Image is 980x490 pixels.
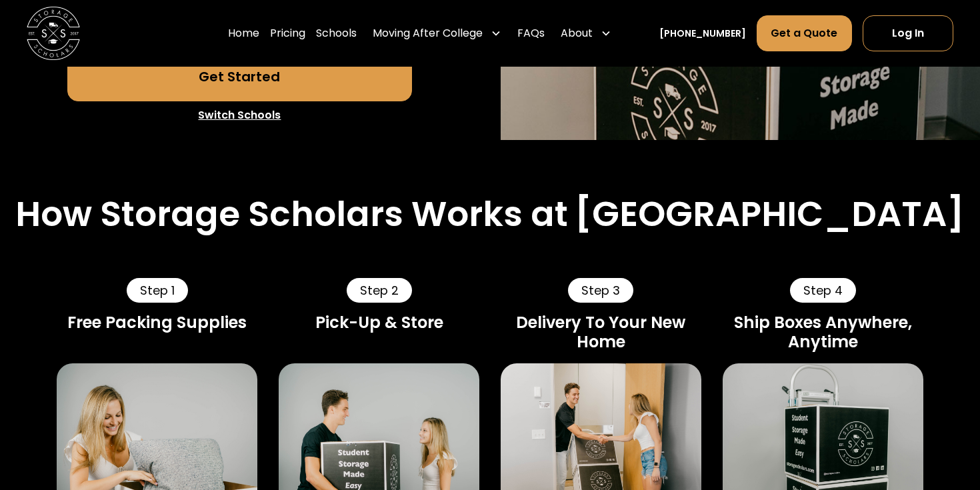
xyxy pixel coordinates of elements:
[67,53,413,101] a: Get Started
[270,15,305,52] a: Pricing
[555,15,617,52] div: About
[517,15,545,52] a: FAQs
[575,193,965,235] h2: [GEOGRAPHIC_DATA]
[863,15,953,51] a: Log In
[127,278,188,303] div: Step 1
[27,7,80,60] img: Storage Scholars main logo
[501,313,701,352] div: Delivery To Your New Home
[757,15,851,51] a: Get a Quote
[228,15,259,52] a: Home
[367,15,507,52] div: Moving After College
[723,313,923,352] div: Ship Boxes Anywhere, Anytime
[57,313,257,333] div: Free Packing Supplies
[373,25,483,41] div: Moving After College
[347,278,412,303] div: Step 2
[316,15,357,52] a: Schools
[561,25,593,41] div: About
[15,193,568,235] h2: How Storage Scholars Works at
[659,27,746,41] a: [PHONE_NUMBER]
[279,313,479,333] div: Pick-Up & Store
[568,278,633,303] div: Step 3
[67,101,413,129] a: Switch Schools
[790,278,856,303] div: Step 4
